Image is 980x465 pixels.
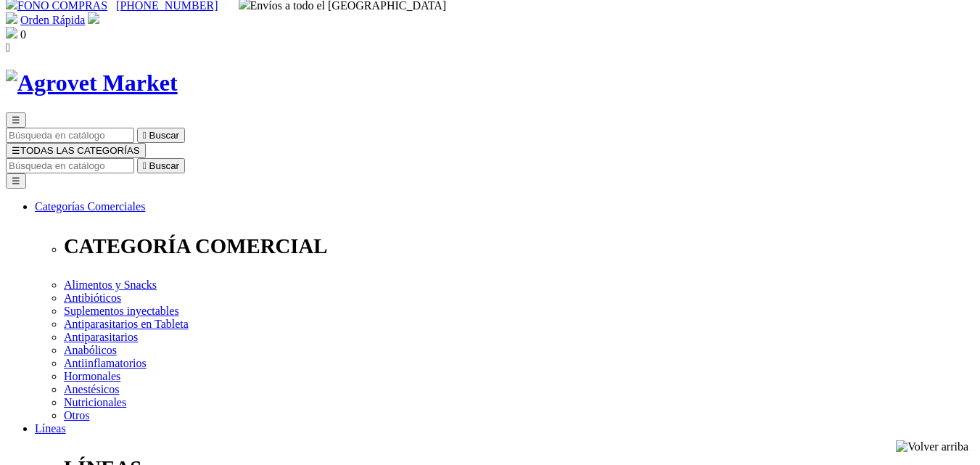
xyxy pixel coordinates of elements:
[6,70,178,96] img: Agrovet Market
[6,41,10,54] i: 
[6,112,26,128] button: ☰
[6,173,26,189] button: ☰
[64,234,974,258] p: CATEGORÍA COMERCIAL
[149,160,179,171] span: Buscar
[20,14,85,26] a: Orden Rápida
[7,308,250,458] iframe: Brevo live chat
[149,130,179,141] span: Buscar
[64,305,179,317] a: Suplementos inyectables
[64,279,157,291] a: Alimentos y Snacks
[143,130,147,141] i: 
[64,292,121,304] a: Antibióticos
[6,158,134,173] input: Buscar
[6,143,146,158] button: ☰TODAS LAS CATEGORÍAS
[12,115,20,125] span: ☰
[6,128,134,143] input: Buscar
[88,14,99,26] a: Acceda a su cuenta de cliente
[6,27,17,38] img: shopping-bag.svg
[12,145,20,156] span: ☰
[143,160,147,171] i: 
[137,158,185,173] button:  Buscar
[6,12,17,24] img: shopping-cart.svg
[20,28,26,41] span: 0
[137,128,185,143] button:  Buscar
[35,200,145,213] a: Categorías Comerciales
[896,440,968,453] img: Volver arriba
[88,12,99,24] img: user.svg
